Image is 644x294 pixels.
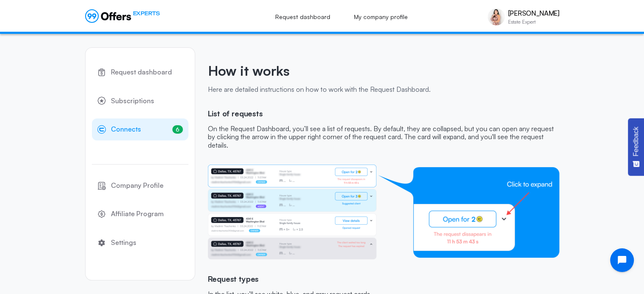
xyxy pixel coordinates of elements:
span: Feedback [632,126,640,156]
p: Estate Expert [508,19,559,25]
span: 6 [172,125,183,134]
span: Company Profile [111,180,163,191]
a: EXPERTS [85,9,160,23]
p: Here are detailed instructions on how to work with the Request Dashboard. [208,85,559,93]
a: Connects6 [92,118,188,140]
a: Request dashboard [266,8,340,26]
span: Request dashboard [111,67,172,78]
button: Feedback - Show survey [628,118,644,176]
h1: How it works [208,63,559,85]
a: Subscriptions [92,90,188,112]
span: EXPERTS [133,9,160,17]
p: On the Request Dashboard, you’ll see a list of requests. By default, they are collapsed, but you ... [208,125,559,149]
a: Affiliate Program [92,203,188,225]
img: Kim Luague [488,8,505,25]
span: Subscriptions [111,96,154,107]
span: Settings [111,237,136,248]
span: Affiliate Program [111,209,164,220]
img: expert instruction list [208,165,559,259]
span: Connects [111,124,141,135]
h2: List of requests [208,109,559,125]
span: Logout [111,266,133,277]
a: Request dashboard [92,61,188,83]
h2: Request types [208,275,559,291]
a: Company Profile [92,175,188,197]
a: My company profile [345,8,417,26]
p: [PERSON_NAME] [508,9,559,17]
button: Logout [92,261,188,283]
a: Settings [92,232,188,254]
